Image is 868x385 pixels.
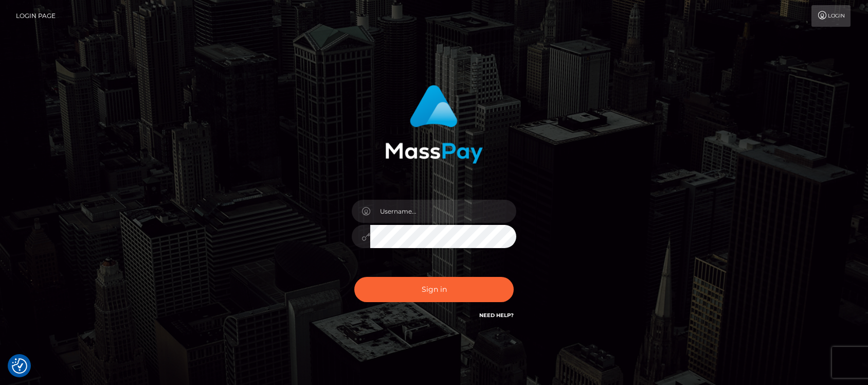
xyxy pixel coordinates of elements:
[12,358,27,374] button: Consent Preferences
[479,312,514,319] a: Need Help?
[385,85,483,164] img: MassPay Login
[370,200,516,223] input: Username...
[12,358,27,374] img: Revisit consent button
[354,277,514,302] button: Sign in
[811,5,851,27] a: Login
[16,5,56,27] a: Login Page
